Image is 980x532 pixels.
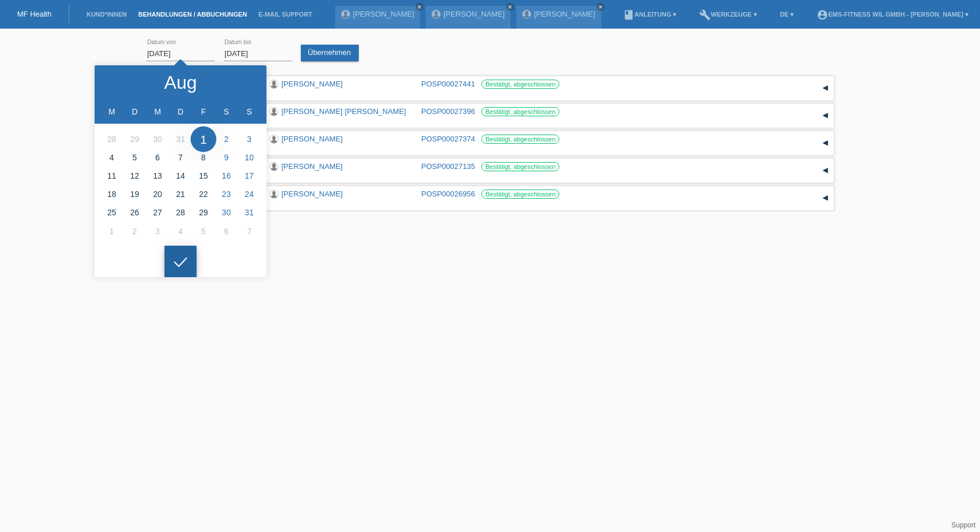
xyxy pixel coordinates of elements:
[17,10,52,18] a: MF Health
[597,3,605,11] a: close
[164,73,197,92] div: Aug
[817,9,828,21] i: account_circle
[132,11,253,18] a: Behandlungen / Abbuchungen
[507,4,513,10] i: close
[281,107,406,116] a: [PERSON_NAME] [PERSON_NAME]
[281,135,343,143] a: [PERSON_NAME]
[481,107,559,116] label: Bestätigt, abgeschlossen
[301,45,359,61] a: Übernehmen
[699,9,711,21] i: build
[481,190,559,199] label: Bestätigt, abgeschlossen
[421,135,475,143] a: POSP00027374
[811,11,974,18] a: account_circleEMS-Fitness Wil GmbH - [PERSON_NAME] ▾
[506,3,514,11] a: close
[415,3,424,11] a: close
[481,135,559,144] label: Bestätigt, abgeschlossen
[281,190,343,198] a: [PERSON_NAME]
[421,190,475,198] a: POSP00026956
[817,107,834,124] div: auf-/zuklappen
[444,10,505,18] a: [PERSON_NAME]
[817,190,834,207] div: auf-/zuklappen
[281,80,343,88] a: [PERSON_NAME]
[817,135,834,152] div: auf-/zuklappen
[817,80,834,97] div: auf-/zuklappen
[617,11,682,18] a: bookAnleitung ▾
[774,11,799,18] a: DE ▾
[481,162,559,171] label: Bestätigt, abgeschlossen
[598,4,603,10] i: close
[534,10,595,18] a: [PERSON_NAME]
[281,162,343,171] a: [PERSON_NAME]
[353,10,414,18] a: [PERSON_NAME]
[623,9,634,21] i: book
[693,11,763,18] a: buildWerkzeuge ▾
[481,80,559,89] label: Bestätigt, abgeschlossen
[817,162,834,179] div: auf-/zuklappen
[951,521,975,529] a: Support
[421,162,475,171] a: POSP00027135
[417,4,422,10] i: close
[81,11,132,18] a: Kund*innen
[421,80,475,88] a: POSP00027441
[421,107,475,116] a: POSP00027396
[253,11,318,18] a: E-Mail Support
